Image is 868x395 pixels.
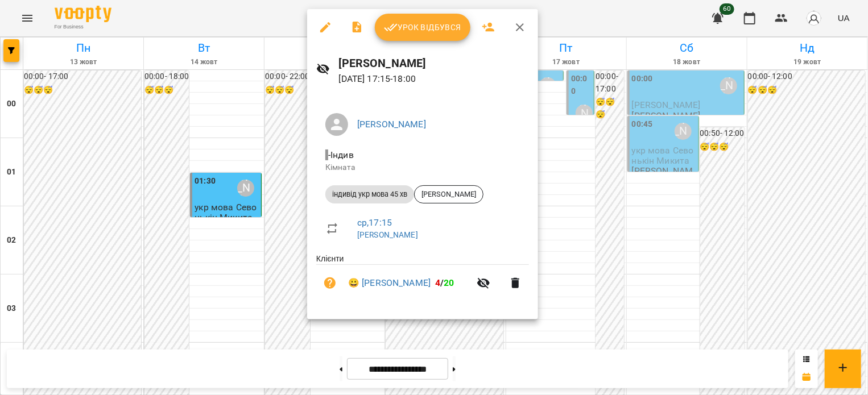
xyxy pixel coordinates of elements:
[415,189,483,199] span: [PERSON_NAME]
[435,277,454,288] b: /
[375,14,470,41] button: Урок відбувся
[384,20,461,34] span: Урок відбувся
[339,72,529,86] p: [DATE] 17:15 - 18:00
[444,277,454,288] span: 20
[357,119,426,130] a: [PERSON_NAME]
[357,230,418,239] a: [PERSON_NAME]
[339,55,529,72] h6: [PERSON_NAME]
[325,149,356,160] span: - Індив
[348,276,431,290] a: 😀 [PERSON_NAME]
[414,185,483,203] div: [PERSON_NAME]
[325,162,520,173] p: Кімната
[316,269,344,297] button: Візит ще не сплачено. Додати оплату?
[316,253,529,306] ul: Клієнти
[325,189,414,199] span: індивід укр мова 45 хв
[357,217,392,228] a: ср , 17:15
[435,277,440,288] span: 4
